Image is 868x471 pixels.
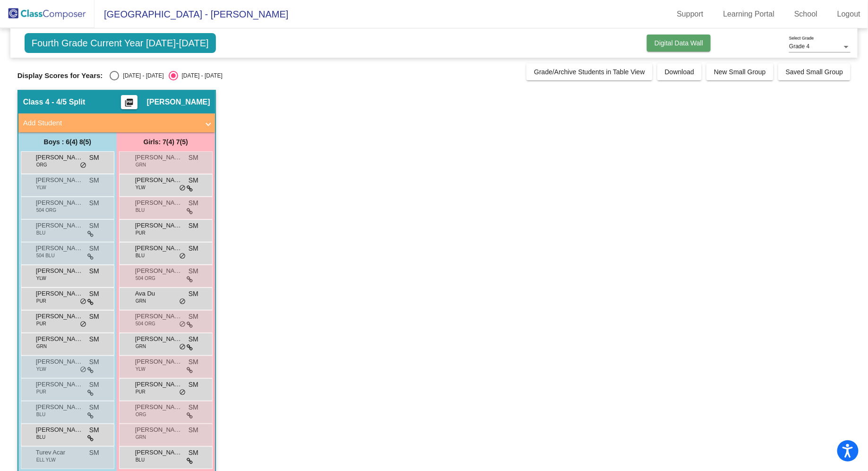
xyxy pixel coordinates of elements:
[136,456,145,463] span: BLU
[36,229,45,236] span: BLU
[89,448,99,458] span: SM
[36,207,56,214] span: 504 ORG
[36,343,47,350] span: GRN
[36,198,83,208] span: [PERSON_NAME] [PERSON_NAME]
[18,113,215,132] mat-expansion-panel-header: Add Student
[786,68,843,76] span: Saved Small Group
[189,380,198,390] span: SM
[36,175,83,185] span: [PERSON_NAME]
[36,456,56,463] span: ELL YLW
[135,221,182,230] span: [PERSON_NAME]
[89,334,99,344] span: SM
[135,402,182,412] span: [PERSON_NAME]
[121,95,138,109] button: Print Students Details
[189,244,198,253] span: SM
[123,98,135,111] mat-icon: picture_as_pdf
[135,198,182,208] span: [PERSON_NAME]
[89,289,99,299] span: SM
[657,63,702,80] button: Download
[189,153,198,163] span: SM
[189,334,198,344] span: SM
[36,388,46,395] span: PUR
[135,175,182,185] span: [PERSON_NAME]
[136,184,146,191] span: YLW
[136,343,146,350] span: GRN
[36,448,83,457] span: Turev Acar
[178,71,223,80] div: [DATE] - [DATE]
[36,221,83,230] span: [PERSON_NAME]
[36,411,45,418] span: BLU
[189,289,198,299] span: SM
[179,321,186,328] span: do_not_disturb_alt
[147,97,210,107] span: [PERSON_NAME]
[135,380,182,389] span: [PERSON_NAME]
[189,448,198,458] span: SM
[18,132,117,151] div: Boys : 6(4) 8(5)
[135,266,182,276] span: [PERSON_NAME]
[36,244,83,253] span: [PERSON_NAME]
[179,298,186,305] span: do_not_disturb_alt
[36,289,83,298] span: [PERSON_NAME]
[36,184,46,191] span: YLW
[25,33,216,53] span: Fourth Grade Current Year [DATE]-[DATE]
[179,343,186,351] span: do_not_disturb_alt
[89,244,99,253] span: SM
[136,275,155,282] span: 504 ORG
[23,97,86,107] span: Class 4 - 4/5 Split
[136,320,155,327] span: 504 ORG
[89,266,99,276] span: SM
[665,68,694,76] span: Download
[36,320,46,327] span: PUR
[189,266,198,276] span: SM
[526,63,653,80] button: Grade/Archive Students in Table View
[189,357,198,367] span: SM
[135,153,182,162] span: [PERSON_NAME]
[179,184,186,192] span: do_not_disturb_alt
[89,357,99,367] span: SM
[136,366,146,373] span: YLW
[135,244,182,253] span: [PERSON_NAME]
[136,411,146,418] span: ORG
[179,253,186,260] span: do_not_disturb_alt
[135,448,182,457] span: [PERSON_NAME]
[117,132,215,151] div: Girls: 7(4) 7(5)
[80,298,86,305] span: do_not_disturb_alt
[36,334,83,344] span: [PERSON_NAME]
[110,71,222,80] mat-radio-group: Select an option
[654,39,703,47] span: Digital Data Wall
[135,334,182,344] span: [PERSON_NAME]
[36,425,83,435] span: [PERSON_NAME]
[136,434,146,441] span: GRN
[36,357,83,366] span: [PERSON_NAME]
[136,297,146,305] span: GRN
[647,35,711,52] button: Digital Data Wall
[135,357,182,366] span: [PERSON_NAME]
[714,68,766,76] span: New Small Group
[36,312,83,321] span: [PERSON_NAME]
[89,221,99,231] span: SM
[189,221,198,231] span: SM
[89,380,99,390] span: SM
[36,434,45,441] span: BLU
[135,312,182,321] span: [PERSON_NAME]
[136,252,145,259] span: BLU
[89,198,99,208] span: SM
[778,63,851,80] button: Saved Small Group
[80,162,86,169] span: do_not_disturb_alt
[179,389,186,396] span: do_not_disturb_alt
[189,312,198,322] span: SM
[36,366,46,373] span: YLW
[670,7,711,22] a: Support
[23,118,199,129] mat-panel-title: Add Student
[17,71,103,80] span: Display Scores for Years:
[189,198,198,208] span: SM
[89,402,99,412] span: SM
[136,388,146,395] span: PUR
[36,266,83,276] span: [PERSON_NAME]
[716,7,782,22] a: Learning Portal
[80,366,86,374] span: do_not_disturb_alt
[189,175,198,185] span: SM
[89,425,99,435] span: SM
[36,161,47,168] span: ORG
[189,402,198,412] span: SM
